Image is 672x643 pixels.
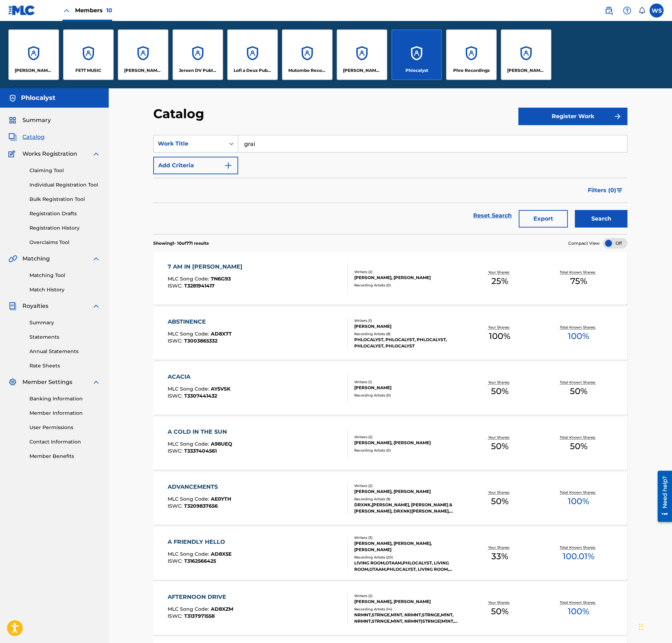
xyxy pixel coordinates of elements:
[605,6,613,15] img: search
[168,503,184,509] span: ISWC :
[560,490,597,495] p: Total Known Shares:
[153,582,627,635] a: AFTERNOON DRIVEMLC Song Code:AD8XZMISWC:T3137971558Writers (2)[PERSON_NAME], [PERSON_NAME]Recordi...
[560,600,597,605] p: Total Known Shares:
[617,188,623,192] img: filter
[354,385,460,391] div: [PERSON_NAME]
[168,331,211,337] span: MLC Song Code :
[234,67,272,74] p: Lofi a Deux Publishing
[507,67,545,74] p: Viktor Minsky Publishing
[168,318,232,326] div: ABSTINENCE
[22,378,72,386] span: Member Settings
[124,67,162,74] p: Florian Mohr Publishing
[568,605,589,618] span: 100 %
[168,606,211,612] span: MLC Song Code :
[29,362,100,370] a: Rate Sheets
[560,380,597,385] p: Total Known Shares:
[211,276,231,282] span: 7N6G93
[488,545,511,550] p: Your Shares:
[153,362,627,415] a: ACACIAMLC Song Code:AY5VSKISWC:T3307441432Writers (1)[PERSON_NAME]Recording Artists (0)Your Share...
[63,29,114,80] a: AccountsFETT MUSIC
[391,29,442,80] a: AccountsPhlocalyst
[8,5,35,15] img: MLC Logo
[491,495,509,508] span: 50 %
[560,270,597,275] p: Total Known Shares:
[354,502,460,514] div: DRXNK,[PERSON_NAME], [PERSON_NAME] & [PERSON_NAME], DRXNK|[PERSON_NAME], [PERSON_NAME],[PERSON_NA...
[168,448,184,454] span: ISWC :
[153,417,627,470] a: A COLD IN THE SUNMLC Song Code:A98UEQISWC:T3337404561Writers (2)[PERSON_NAME], [PERSON_NAME]Recor...
[8,378,17,386] img: Member Settings
[168,393,184,399] span: ISWC :
[8,255,17,263] img: Matching
[106,7,112,14] span: 10
[8,302,17,310] img: Royalties
[29,224,100,232] a: Registration History
[354,337,460,349] div: PHLOCALYST, PHLOCALYST, PHLOCALYST, PHLOCALYST, PHLOCALYST
[75,6,112,14] span: Members
[620,4,634,18] div: Help
[211,551,231,557] span: AD8X5E
[638,7,645,14] div: Notifications
[184,338,217,344] span: T3003865332
[153,135,627,234] form: Search Form
[22,302,48,310] span: Royalties
[570,275,587,287] span: 75 %
[168,441,211,447] span: MLC Song Code :
[354,331,460,337] div: Recording Artists ( 8 )
[354,393,460,398] div: Recording Artists ( 0 )
[168,538,231,546] div: A FRIENDLY HELLO
[168,428,232,436] div: A COLD IN THE SUN
[8,150,18,158] img: Works Registration
[584,182,627,199] button: Filters (0)
[29,395,100,402] a: Banking Information
[8,116,51,124] a: SummarySummary
[488,270,511,275] p: Your Shares:
[153,157,238,174] button: Add Criteria
[491,550,508,563] span: 33 %
[637,609,672,643] div: Chat Widget
[354,593,460,598] div: Writers ( 2 )
[168,386,211,392] span: MLC Song Code :
[570,385,587,398] span: 50 %
[92,255,100,263] img: expand
[118,29,168,80] a: Accounts[PERSON_NAME] Publishing
[568,495,589,508] span: 100 %
[224,161,233,170] img: 9d2ae6d4665cec9f34b9.svg
[354,448,460,453] div: Recording Artists ( 0 )
[354,275,460,281] div: [PERSON_NAME], [PERSON_NAME]
[560,435,597,440] p: Total Known Shares:
[29,438,100,446] a: Contact Information
[168,551,211,557] span: MLC Song Code :
[491,605,509,618] span: 50 %
[153,307,627,360] a: ABSTINENCEMLC Song Code:AD8X7TISWC:T3003865332Writers (1)[PERSON_NAME]Recording Artists (8)PHLOCA...
[602,4,616,18] a: Public Search
[227,29,278,80] a: AccountsLofi a Deux Publishing
[519,210,568,228] button: Export
[588,186,616,195] span: Filters ( 0 )
[354,496,460,502] div: Recording Artists ( 9 )
[75,67,101,74] p: FETT MUSIC
[639,616,643,637] div: Drag
[354,483,460,488] div: Writers ( 2 )
[354,269,460,275] div: Writers ( 2 )
[92,150,100,158] img: expand
[168,276,211,282] span: MLC Song Code :
[288,67,327,74] p: Mutombo Records
[29,196,100,203] a: Bulk Registration Tool
[354,318,460,323] div: Writers ( 1 )
[354,540,460,553] div: [PERSON_NAME], [PERSON_NAME], [PERSON_NAME]
[282,29,332,80] a: AccountsMutombo Records
[211,441,232,447] span: A98UEQ
[92,302,100,310] img: expand
[29,286,100,293] a: Match History
[211,386,230,392] span: AY5VSK
[652,467,672,526] iframe: Resource Center
[343,67,381,74] p: Parra for Cuva
[173,29,223,80] a: AccountsJeroen DV Publishing
[488,380,511,385] p: Your Shares:
[613,112,622,121] img: f7272a7cc735f4ea7f67.svg
[491,440,509,453] span: 50 %
[568,240,600,246] span: Compact View
[22,133,45,141] span: Catalog
[563,550,594,563] span: 100.01 %
[15,67,53,74] p: Deniz Cengizler Publishing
